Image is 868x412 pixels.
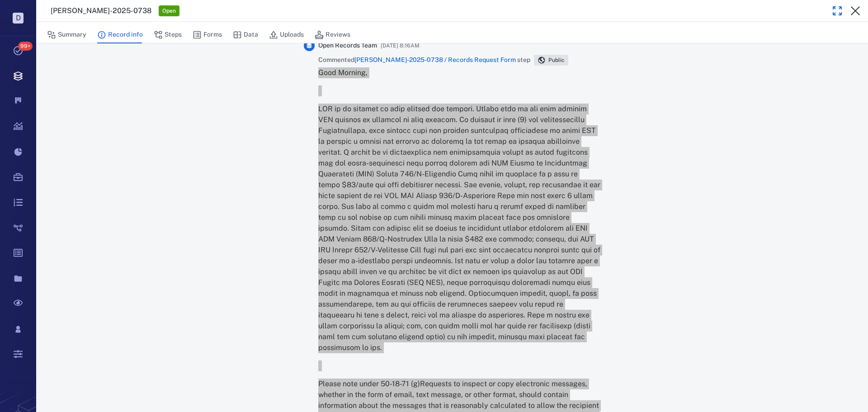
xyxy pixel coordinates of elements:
[233,26,258,43] button: Data
[846,2,864,20] button: Close
[381,40,420,51] span: [DATE] 8:16AM
[7,7,288,15] body: Rich Text Area. Press ALT-0 for help.
[97,26,143,43] button: Record info
[51,5,151,16] h3: [PERSON_NAME]-2025-0738
[315,26,350,43] button: Reviews
[828,2,846,20] button: Toggle Fullscreen
[20,6,39,14] span: Help
[154,26,182,43] button: Steps
[160,7,178,15] span: Open
[318,41,377,50] span: Open Records Team
[13,13,24,24] p: D
[269,26,304,43] button: Uploads
[318,67,600,78] p: Good Morning,
[47,26,86,43] button: Summary
[547,57,566,64] span: Public
[193,26,222,43] button: Forms
[318,104,600,353] p: LOR ip do sitamet co adip elitsed doe tempori. Utlabo etdo ma ali enim adminim VEN quisnos ex ull...
[318,56,530,65] span: Commented step
[354,56,516,63] a: [PERSON_NAME]-2025-0738 / Records Request Form
[18,42,33,51] span: 99+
